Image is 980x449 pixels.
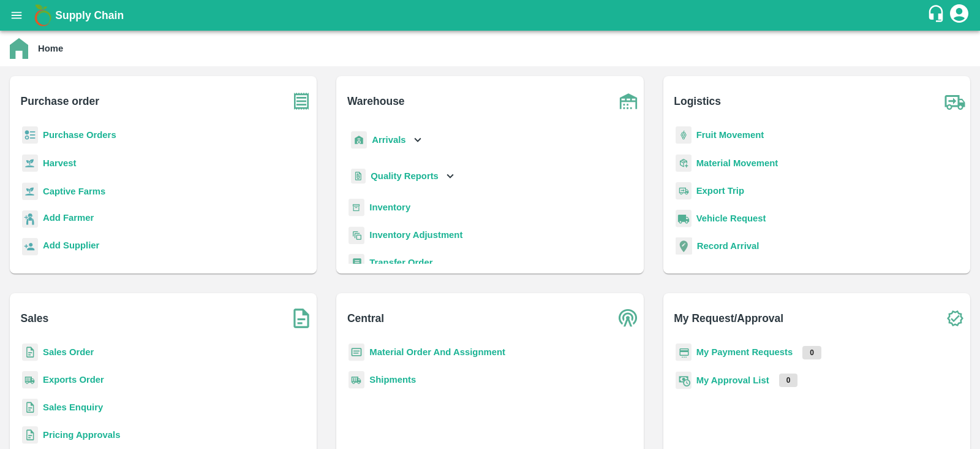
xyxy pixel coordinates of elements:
img: payment [676,343,692,361]
div: customer-support [927,4,948,26]
a: Inventory [369,202,410,212]
b: Logistics [674,93,721,110]
img: whArrival [351,131,367,149]
div: account of current user [948,2,970,28]
a: Sales Enquiry [43,402,103,412]
a: Transfer Order [369,258,432,267]
p: 0 [802,346,821,359]
a: Vehicle Request [696,213,766,223]
b: Add Farmer [43,213,94,223]
a: My Payment Requests [696,347,793,357]
b: Purchase order [21,93,99,110]
a: Material Movement [696,158,778,168]
img: harvest [22,182,38,201]
img: sales [22,426,38,444]
img: sales [22,399,38,416]
img: home [10,38,28,59]
img: fruit [676,126,692,144]
img: farmer [22,210,38,228]
img: logo [31,3,55,28]
img: shipments [22,371,38,389]
b: Supply Chain [55,9,124,21]
img: sales [22,343,38,361]
a: My Approval List [696,375,769,385]
img: shipments [349,371,364,389]
div: Arrivals [349,126,424,154]
img: inventory [349,226,364,244]
img: check [940,303,970,334]
img: whInventory [349,199,364,217]
img: harvest [22,154,38,172]
a: Export Trip [696,186,744,196]
img: central [613,303,644,334]
img: recordArrival [676,237,692,255]
a: Inventory Adjustment [369,230,462,240]
b: My Request/Approval [674,310,783,327]
img: warehouse [613,86,644,117]
img: soSales [286,303,317,334]
b: Warehouse [347,93,405,110]
div: Quality Reports [349,164,457,189]
a: Add Farmer [43,211,94,228]
img: whTransfer [349,254,364,272]
a: Pricing Approvals [43,430,120,440]
b: Arrivals [372,135,405,145]
a: Supply Chain [55,7,927,24]
img: centralMaterial [349,343,364,361]
b: Central [347,310,384,327]
img: approval [676,371,692,390]
img: vehicle [676,210,692,228]
button: open drawer [2,1,31,29]
b: Add Supplier [43,240,99,250]
b: Quality Reports [371,171,439,181]
a: Harvest [43,158,76,168]
img: qualityReport [351,169,366,184]
p: 0 [779,374,798,387]
img: reciept [22,126,38,144]
a: Fruit Movement [696,130,764,140]
b: Home [38,44,63,53]
b: Sales [21,310,49,327]
a: Exports Order [43,375,104,385]
img: supplier [22,238,38,256]
a: Add Supplier [43,239,99,255]
a: Material Order And Assignment [369,347,505,357]
a: Sales Order [43,347,94,357]
img: purchase [286,86,317,117]
img: truck [940,86,970,117]
a: Record Arrival [697,241,759,251]
a: Shipments [369,375,416,385]
a: Purchase Orders [43,130,116,140]
a: Captive Farms [43,186,105,196]
img: delivery [676,182,692,200]
img: material [676,154,692,172]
